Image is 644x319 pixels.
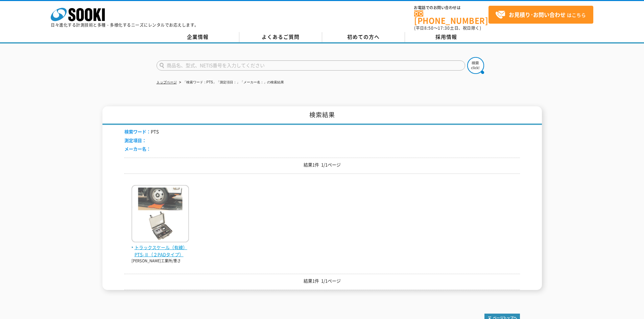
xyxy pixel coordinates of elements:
span: メーカー名： [124,145,151,152]
span: 初めての方へ [347,33,380,41]
span: (平日 ～ 土日、祝日除く) [414,25,481,31]
span: 測定項目： [124,137,146,143]
strong: お見積り･お問い合わせ [509,10,566,19]
a: お見積り･お問い合わせはこちら [488,6,593,24]
span: トラックスケール（有線） PTS-Ⅱ（２PADタイプ） [132,244,189,258]
a: 初めての方へ [322,32,405,42]
span: 検索ワード： [124,128,151,135]
a: [PHONE_NUMBER] [414,10,488,24]
img: PTS-Ⅱ（２PADタイプ） [132,185,189,244]
li: 「検索ワード：PTS」「測定項目：」「メーカー名：」の検索結果 [178,79,284,86]
a: よくあるご質問 [239,32,322,42]
h1: 検索結果 [102,106,542,125]
a: トップページ [157,80,177,84]
span: はこちら [495,10,586,20]
a: トラックスケール（有線） PTS-Ⅱ（２PADタイプ） [132,237,189,258]
li: PTS [124,128,159,135]
a: 採用情報 [405,32,488,42]
span: 8:50 [424,25,434,31]
p: 日々進化する計測技術と多種・多様化するニーズにレンタルでお応えします。 [51,23,199,27]
img: btn_search.png [467,57,484,74]
span: 17:30 [438,25,450,31]
p: [PERSON_NAME]工業所/重さ [132,258,189,264]
p: 結果1件 1/1ページ [124,277,520,285]
input: 商品名、型式、NETIS番号を入力してください [157,60,465,71]
p: 結果1件 1/1ページ [124,161,520,168]
a: 企業情報 [157,32,239,42]
span: お電話でのお問い合わせは [414,6,488,10]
